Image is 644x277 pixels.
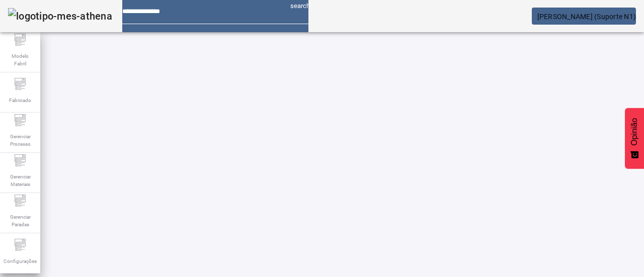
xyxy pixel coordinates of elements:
[625,108,644,169] button: Feedback - Mostrar pesquisa
[8,8,112,24] img: logotipo-mes-athena
[12,53,29,66] font: Modelo Fabril
[9,98,31,103] font: Fabricado
[10,214,31,227] font: Gerenciar Paradas
[10,134,31,147] font: Gerenciar Processo
[4,258,37,264] font: Configurações
[630,118,638,146] font: Opinião
[537,13,636,21] font: [PERSON_NAME] (Suporte N1)
[10,174,31,187] font: Gerenciar Materiais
